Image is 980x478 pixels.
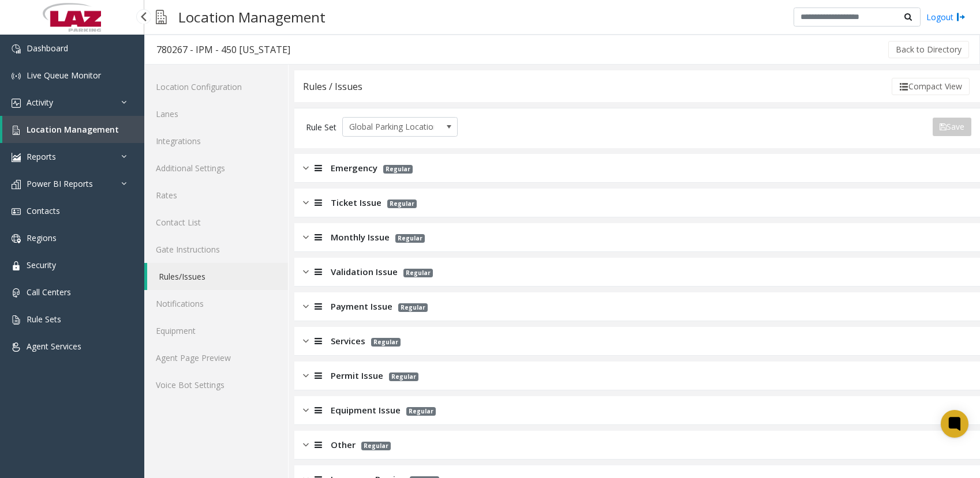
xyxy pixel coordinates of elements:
[956,11,966,23] img: logout
[27,178,93,189] span: Power BI Reports
[361,442,391,450] span: Regular
[27,151,56,162] span: Reports
[383,165,413,174] span: Regular
[2,116,144,143] a: Location Management
[27,314,61,325] span: Rule Sets
[403,269,433,277] span: Regular
[303,231,309,244] img: closed
[27,97,53,108] span: Activity
[395,234,425,243] span: Regular
[156,3,167,31] img: pageIcon
[144,209,288,236] a: Contact List
[12,261,21,270] img: 'icon'
[331,265,398,278] span: Validation Issue
[12,99,21,108] img: 'icon'
[12,288,21,298] img: 'icon'
[303,265,309,278] img: closed
[144,236,288,263] a: Gate Instructions
[27,43,68,54] span: Dashboard
[331,438,356,451] span: Other
[303,369,309,382] img: closed
[303,438,309,451] img: closed
[406,407,436,416] span: Regular
[144,182,288,209] a: Rates
[303,404,309,417] img: closed
[144,344,288,371] a: Agent Page Preview
[12,207,21,216] img: 'icon'
[144,290,288,317] a: Notifications
[933,118,971,136] button: Save
[926,11,966,23] a: Logout
[27,205,60,216] span: Contacts
[389,372,418,381] span: Regular
[371,338,401,347] span: Regular
[888,41,969,58] button: Back to Directory
[144,155,288,182] a: Additional Settings
[387,200,417,208] span: Regular
[27,287,71,298] span: Call Centers
[27,232,57,243] span: Regions
[331,300,392,313] span: Payment Issue
[331,161,377,175] span: Emergency
[306,117,336,137] div: Rule Set
[12,180,21,189] img: 'icon'
[27,341,81,352] span: Agent Services
[144,73,288,100] a: Location Configuration
[12,71,21,81] img: 'icon'
[303,79,362,94] div: Rules / Issues
[27,124,119,135] span: Location Management
[303,334,309,348] img: closed
[343,118,434,136] span: Global Parking Locations
[331,334,365,348] span: Services
[147,263,288,290] a: Rules/Issues
[331,196,381,209] span: Ticket Issue
[27,70,101,81] span: Live Queue Monitor
[303,196,309,209] img: closed
[12,234,21,243] img: 'icon'
[331,231,390,244] span: Monthly Issue
[144,371,288,398] a: Voice Bot Settings
[303,161,309,175] img: closed
[156,42,290,57] div: 780267 - IPM - 450 [US_STATE]
[892,78,970,95] button: Compact View
[144,317,288,344] a: Equipment
[144,100,288,127] a: Lanes
[12,44,21,54] img: 'icon'
[12,126,21,135] img: 'icon'
[12,153,21,162] img: 'icon'
[27,259,56,270] span: Security
[398,303,428,312] span: Regular
[331,404,401,417] span: Equipment Issue
[331,369,383,382] span: Permit Issue
[303,300,309,313] img: closed
[144,127,288,155] a: Integrations
[12,315,21,325] img: 'icon'
[12,342,21,352] img: 'icon'
[173,3,331,31] h3: Location Management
